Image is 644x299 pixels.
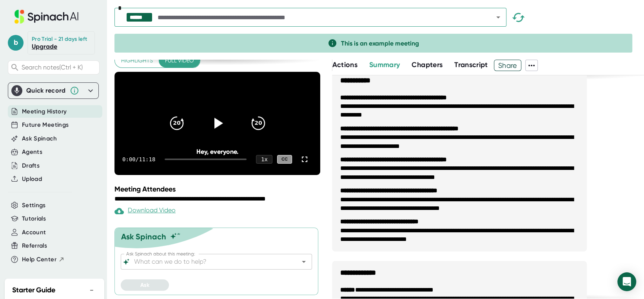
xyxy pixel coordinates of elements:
button: Open [493,12,504,23]
button: Meeting History [22,107,67,116]
span: Full video [165,56,194,66]
span: Ask [140,282,149,288]
span: Transcript [454,60,488,69]
div: CC [277,155,292,164]
div: Quick record [11,83,95,98]
h2: Starter Guide [12,285,55,295]
div: Quick record [26,87,66,95]
button: Share [494,60,522,71]
div: Open Intercom Messenger [617,272,636,291]
button: Tutorials [22,214,46,223]
span: Chapters [412,60,443,69]
span: Share [494,58,521,72]
button: Help Center [22,255,65,264]
div: Meeting Attendees [114,185,322,193]
button: Account [22,228,46,237]
button: Highlights [115,53,159,68]
button: − [87,284,97,296]
button: Actions [332,60,357,70]
button: Ask Spinach [22,134,57,143]
span: Help Center [22,255,56,264]
button: Full video [159,53,200,68]
button: Agents [22,148,42,157]
span: b [8,35,24,51]
div: Ask Spinach [121,232,166,241]
span: Highlights [121,56,153,66]
button: Chapters [412,60,443,70]
div: Pro Trial - 21 days left [32,36,87,43]
button: Settings [22,201,46,210]
button: Ask [121,279,169,291]
div: 1 x [256,155,272,164]
div: Paid feature [114,206,176,216]
button: Open [298,256,309,267]
span: Search notes (Ctrl + K) [22,64,83,71]
button: Future Meetings [22,120,69,129]
span: This is an example meeting [341,40,419,47]
button: Transcript [454,60,488,70]
div: Hey, everyone. [135,148,300,155]
button: Referrals [22,241,47,250]
div: 0:00 / 11:18 [122,156,155,162]
span: Actions [332,60,357,69]
input: What can we do to help? [132,256,287,267]
a: Upgrade [32,43,57,50]
button: Upload [22,175,42,184]
button: Summary [369,60,400,70]
span: Summary [369,60,400,69]
button: Drafts [22,161,40,170]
